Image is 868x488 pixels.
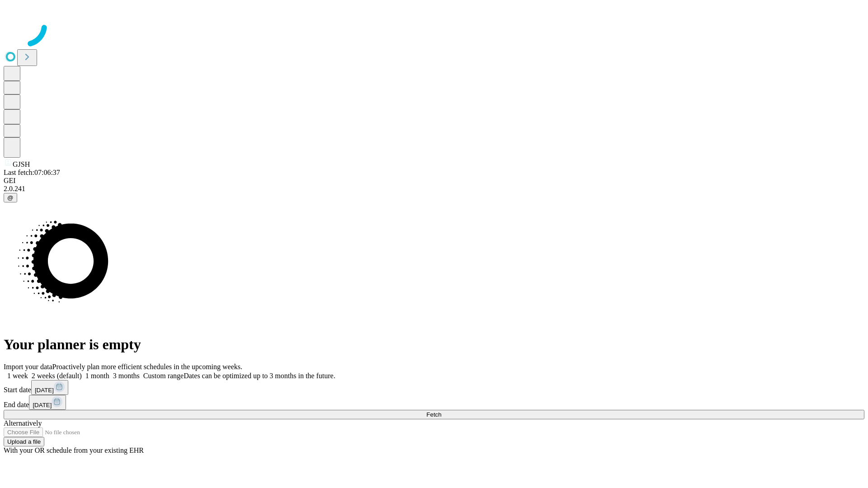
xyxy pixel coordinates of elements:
[4,363,52,371] span: Import your data
[32,372,82,380] span: 2 weeks (default)
[4,185,864,193] div: 2.0.241
[33,402,52,408] span: [DATE]
[4,177,864,185] div: GEI
[4,336,864,353] h1: Your planner is empty
[4,410,864,419] button: Fetch
[4,395,864,410] div: End date
[7,372,28,380] span: 1 week
[35,387,54,394] span: [DATE]
[52,363,242,371] span: Proactively plan more efficient schedules in the upcoming weeks.
[13,160,30,168] span: GJSH
[184,372,335,380] span: Dates can be optimized up to 3 months in the future.
[4,169,60,176] span: Last fetch: 07:06:37
[7,194,14,201] span: @
[4,193,17,202] button: @
[143,372,184,380] span: Custom range
[4,437,44,446] button: Upload a file
[4,419,42,427] span: Alternatively
[31,380,68,395] button: [DATE]
[29,395,66,410] button: [DATE]
[113,372,140,380] span: 3 months
[4,446,144,454] span: With your OR schedule from your existing EHR
[85,372,109,380] span: 1 month
[4,380,864,395] div: Start date
[426,411,441,418] span: Fetch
